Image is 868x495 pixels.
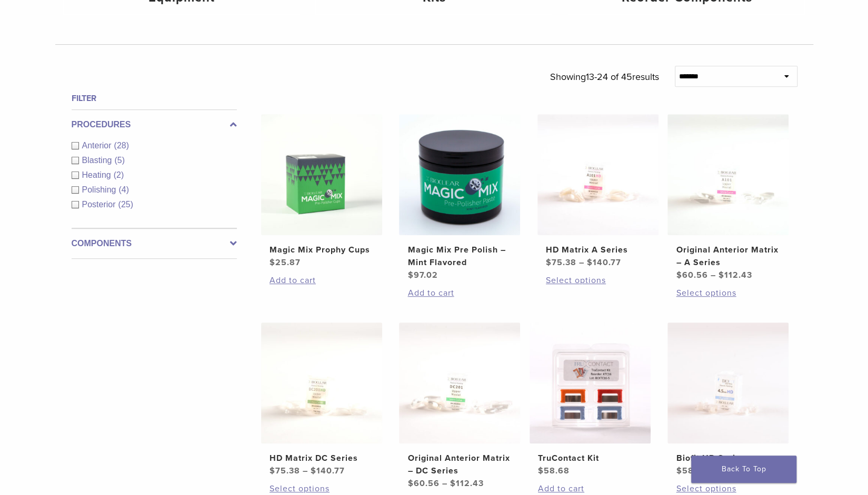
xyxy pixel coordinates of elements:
span: Posterior [82,200,118,209]
span: $ [407,270,413,280]
a: Biofit HD SeriesBiofit HD Series [667,322,790,477]
a: HD Matrix DC SeriesHD Matrix DC Series [261,322,383,477]
span: $ [676,466,682,476]
h4: Filter [72,92,237,105]
span: Heating [82,170,114,179]
bdi: 60.56 [676,270,707,280]
bdi: 25.87 [270,257,301,268]
a: Select options for “HD Matrix A Series” [546,274,650,287]
span: $ [718,270,724,280]
bdi: 112.43 [450,478,483,489]
img: HD Matrix A Series [537,114,659,235]
a: HD Matrix A SeriesHD Matrix A Series [537,114,660,269]
h2: Original Anterior Matrix – DC Series [407,452,512,477]
span: – [442,478,447,489]
a: Select options for “HD Matrix DC Series” [270,482,374,495]
a: Add to cart: “Magic Mix Prophy Cups” [270,274,374,287]
a: Back To Top [691,456,796,483]
a: Original Anterior Matrix - DC SeriesOriginal Anterior Matrix – DC Series [398,322,521,490]
h2: Biofit HD Series [676,452,780,464]
img: Biofit HD Series [667,322,789,443]
span: $ [270,257,275,268]
span: $ [270,466,275,476]
a: Magic Mix Pre Polish - Mint FlavoredMagic Mix Pre Polish – Mint Flavored $97.02 [398,114,521,281]
a: Magic Mix Prophy CupsMagic Mix Prophy Cups $25.87 [261,114,383,269]
span: Blasting [82,156,115,165]
a: Add to cart: “TruContact Kit” [538,482,642,495]
a: TruContact KitTruContact Kit $58.68 [529,322,652,477]
h2: HD Matrix DC Series [270,452,374,464]
span: – [710,270,715,280]
h2: HD Matrix A Series [546,244,650,256]
span: (5) [114,156,125,165]
span: Anterior [82,141,114,150]
span: $ [546,257,552,268]
bdi: 58.68 [538,466,570,476]
span: $ [311,466,316,476]
img: Original Anterior Matrix - A Series [667,114,789,235]
bdi: 140.77 [311,466,345,476]
h2: TruContact Kit [538,452,642,464]
span: $ [676,270,682,280]
img: HD Matrix DC Series [261,322,382,443]
span: 13-24 of 45 [586,71,632,83]
bdi: 75.38 [270,466,300,476]
h2: Magic Mix Pre Polish – Mint Flavored [407,244,512,269]
bdi: 75.38 [546,257,576,268]
a: Select options for “Biofit HD Series” [676,482,780,495]
span: (4) [118,185,129,194]
label: Components [72,237,237,250]
bdi: 97.02 [407,270,437,280]
span: – [303,466,308,476]
h2: Magic Mix Prophy Cups [270,244,374,256]
span: Polishing [82,185,119,194]
span: – [579,257,584,268]
bdi: 140.77 [587,257,621,268]
bdi: 58.09 [676,466,707,476]
bdi: 60.56 [407,478,439,489]
span: $ [450,478,455,489]
p: Showing results [550,66,659,88]
label: Procedures [72,118,237,131]
span: $ [407,478,413,489]
bdi: 112.43 [718,270,752,280]
span: (25) [118,200,133,209]
a: Select options for “Original Anterior Matrix - A Series” [676,287,780,299]
img: TruContact Kit [530,322,651,443]
h2: Original Anterior Matrix – A Series [676,244,780,269]
a: Original Anterior Matrix - A SeriesOriginal Anterior Matrix – A Series [667,114,790,281]
span: (28) [114,141,129,150]
span: $ [587,257,593,268]
span: $ [538,466,544,476]
img: Original Anterior Matrix - DC Series [399,322,520,443]
img: Magic Mix Pre Polish - Mint Flavored [399,114,520,235]
img: Magic Mix Prophy Cups [261,114,382,235]
span: (2) [114,170,124,179]
a: Add to cart: “Magic Mix Pre Polish - Mint Flavored” [407,287,512,299]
